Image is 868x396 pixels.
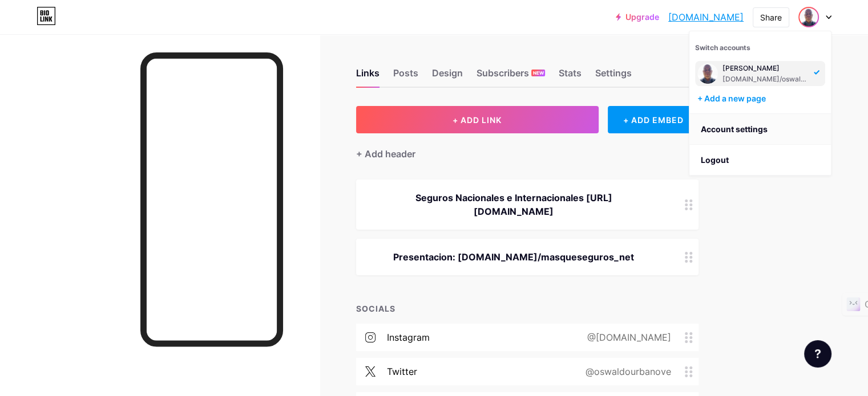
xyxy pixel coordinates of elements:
[616,13,659,22] a: Upgrade
[453,115,502,125] span: + ADD LINK
[722,75,810,84] div: [DOMAIN_NAME]/oswaldourbano
[356,147,415,161] div: + Add header
[356,106,599,133] button: + ADD LINK
[695,43,750,52] span: Switch accounts
[393,66,418,87] div: Posts
[559,66,582,87] div: Stats
[356,66,380,87] div: Links
[567,365,685,378] div: @oswaldourbanove
[722,64,810,73] div: [PERSON_NAME]
[387,330,430,344] div: instagram
[477,66,545,87] div: Subscribers
[387,365,417,378] div: twitter
[608,106,699,133] div: + ADD EMBED
[668,10,744,24] a: [DOMAIN_NAME]
[370,250,657,264] div: Presentacion: [DOMAIN_NAME]/masqueseguros_net
[760,11,782,23] div: Share
[370,191,657,218] div: Seguros Nacionales e Internacionales [URL][DOMAIN_NAME]
[800,8,818,26] img: oswaldourbano
[432,66,463,87] div: Design
[356,303,699,315] div: SOCIALS
[595,66,632,87] div: Settings
[689,145,831,175] li: Logout
[697,93,825,104] div: + Add a new page
[569,330,685,344] div: @[DOMAIN_NAME]
[533,70,544,76] span: NEW
[689,114,831,145] a: Account settings
[697,63,718,84] img: oswaldourbano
